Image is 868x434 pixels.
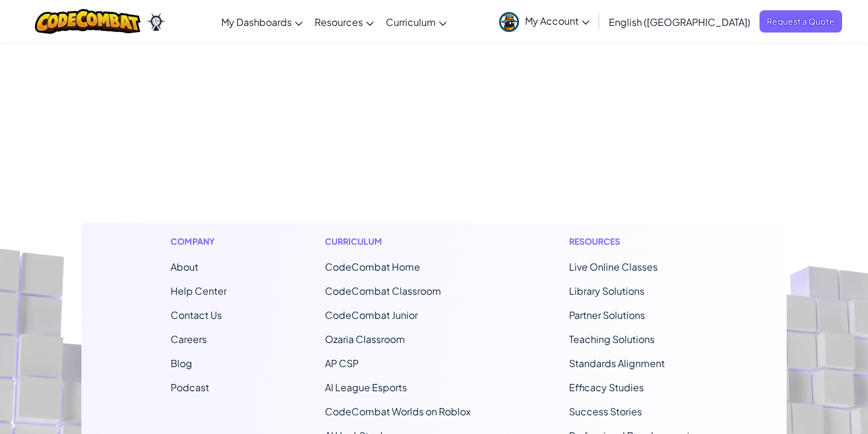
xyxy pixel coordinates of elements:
a: AI League Esports [325,381,407,394]
a: Efficacy Studies [569,381,644,394]
img: avatar [499,12,519,32]
a: CodeCombat Junior [325,309,418,321]
h1: Company [171,235,227,248]
h1: Resources [569,235,697,248]
a: Live Online Classes [569,260,658,273]
a: Blog [171,357,192,370]
a: My Account [493,2,596,40]
span: CodeCombat Home [325,260,420,273]
span: My Account [525,14,590,27]
a: Partner Solutions [569,309,645,321]
a: CodeCombat Worlds on Roblox [325,405,471,418]
a: Resources [309,5,380,38]
a: CodeCombat Classroom [325,285,441,297]
span: English ([GEOGRAPHIC_DATA]) [609,16,750,28]
h1: Curriculum [325,235,471,248]
a: English ([GEOGRAPHIC_DATA]) [603,5,756,38]
a: Request a Quote [759,10,842,33]
a: Library Solutions [569,285,644,297]
span: My Dashboards [221,16,292,28]
span: Resources [315,16,363,28]
span: Curriculum [386,16,436,28]
a: Help Center [171,285,227,297]
a: Teaching Solutions [569,333,655,345]
a: Careers [171,333,207,345]
a: My Dashboards [215,5,309,38]
img: CodeCombat logo [35,9,140,34]
a: AP CSP [325,357,359,370]
a: Standards Alignment [569,357,665,370]
span: Contact Us [171,309,222,321]
a: Podcast [171,381,209,394]
img: Ozaria [146,13,166,31]
a: Ozaria Classroom [325,333,405,345]
a: Curriculum [380,5,453,38]
a: Success Stories [569,405,642,418]
a: About [171,260,198,273]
